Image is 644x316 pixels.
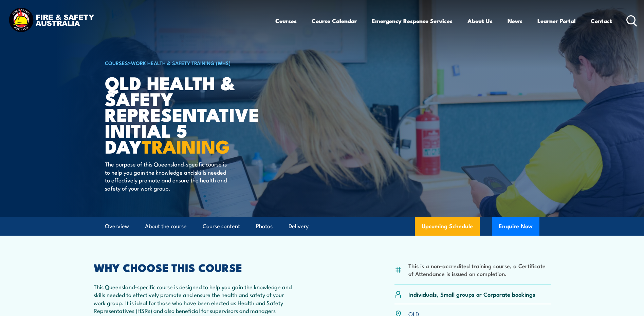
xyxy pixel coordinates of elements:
a: Contact [591,12,612,30]
a: About the course [145,217,187,235]
a: Photos [256,217,273,235]
p: Individuals, Small groups or Corporate bookings [408,290,535,298]
a: News [508,12,522,30]
a: Learner Portal [537,12,576,30]
a: Overview [105,217,129,235]
a: Courses [275,12,297,30]
a: Work Health & Safety Training (WHS) [131,59,231,66]
a: Emergency Response Services [372,12,453,30]
a: Upcoming Schedule [415,217,480,236]
a: Delivery [289,217,309,235]
a: Course Calendar [312,12,357,30]
a: Course content [203,217,240,235]
h2: WHY CHOOSE THIS COURSE [94,262,292,272]
a: COURSES [105,59,128,66]
button: Enquire Now [492,217,539,236]
h6: > [105,59,273,67]
strong: TRAINING [142,132,230,160]
h1: QLD Health & Safety Representative Initial 5 Day [105,75,273,154]
li: This is a non-accredited training course, a Certificate of Attendance is issued on completion. [408,262,551,278]
a: About Us [467,12,493,30]
p: The purpose of this Queensland-specific course is to help you gain the knowledge and skills neede... [105,160,229,192]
